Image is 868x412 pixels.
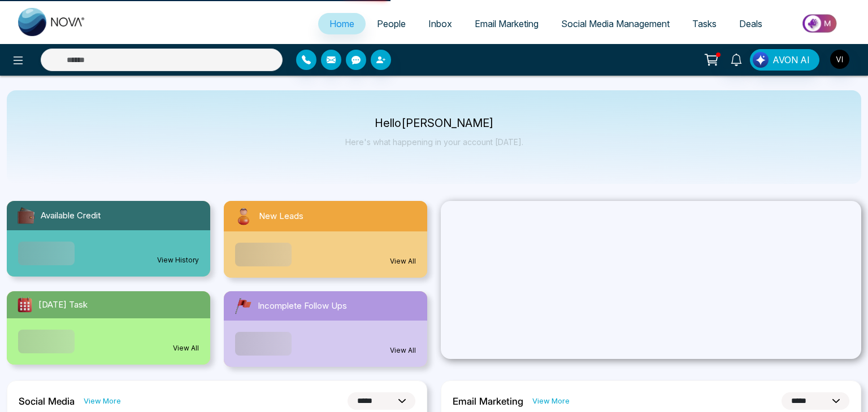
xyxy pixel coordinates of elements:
[157,255,199,265] a: View History
[532,396,570,406] a: View More
[233,205,254,227] img: newLeads.svg
[18,8,86,36] img: Nova CRM Logo
[16,205,36,226] img: availableCredit.svg
[772,53,810,67] span: AVON AI
[561,18,670,29] span: Social Media Management
[681,13,728,34] a: Tasks
[390,256,416,266] a: View All
[217,201,434,278] a: New LeadsView All
[463,13,550,34] a: Email Marketing
[550,13,681,34] a: Social Media Management
[377,18,406,29] span: People
[16,296,34,314] img: todayTask.svg
[233,296,253,316] img: followUps.svg
[19,396,75,407] h2: Social Media
[390,345,416,356] a: View All
[217,291,434,367] a: Incomplete Follow UpsView All
[259,210,303,223] span: New Leads
[329,18,354,29] span: Home
[38,299,88,312] span: [DATE] Task
[779,11,861,36] img: Market-place.gif
[84,396,121,406] a: View More
[453,396,523,407] h2: Email Marketing
[345,119,523,128] p: Hello [PERSON_NAME]
[173,343,199,353] a: View All
[345,137,523,147] p: Here's what happening in your account [DATE].
[830,50,849,69] img: User Avatar
[750,49,819,71] button: AVON AI
[366,13,417,34] a: People
[692,18,717,29] span: Tasks
[417,13,463,34] a: Inbox
[41,209,101,222] span: Available Credit
[728,13,774,34] a: Deals
[739,18,762,29] span: Deals
[753,52,769,68] img: Lead Flow
[475,18,539,29] span: Email Marketing
[428,18,452,29] span: Inbox
[318,13,366,34] a: Home
[258,300,347,313] span: Incomplete Follow Ups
